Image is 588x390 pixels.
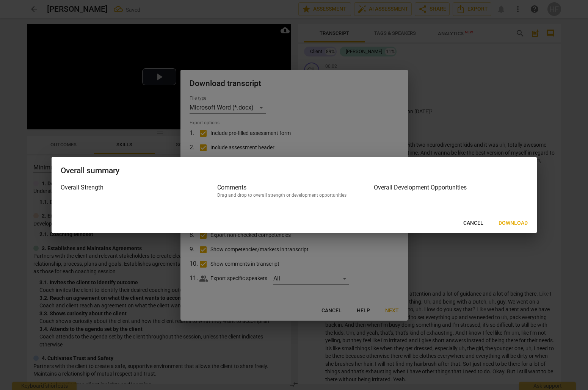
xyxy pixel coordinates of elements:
h2: Overall summary [61,166,528,175]
button: Download [492,216,534,230]
span: Download [499,219,528,227]
div: Drag and drop to overall strength or development opportunities [217,192,371,199]
h3: Comments [217,183,371,192]
span: Cancel [463,219,483,227]
button: Cancel [457,216,489,230]
h3: Overall Development Opportunities [374,183,527,192]
h3: Overall Strength [61,183,214,192]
